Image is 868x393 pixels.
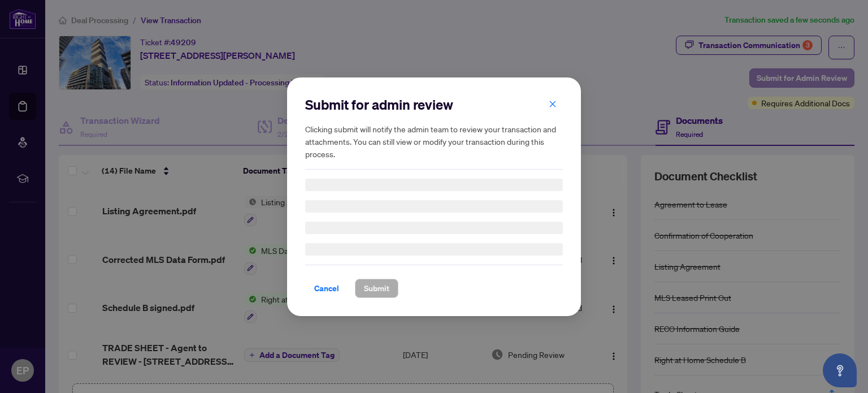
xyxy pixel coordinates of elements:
[823,353,857,387] button: Open asap
[305,123,563,160] h5: Clicking submit will notify the admin team to review your transaction and attachments. You can st...
[549,100,557,107] span: close
[355,279,398,298] button: Submit
[314,279,339,297] span: Cancel
[305,279,348,298] button: Cancel
[305,96,563,114] h2: Submit for admin review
